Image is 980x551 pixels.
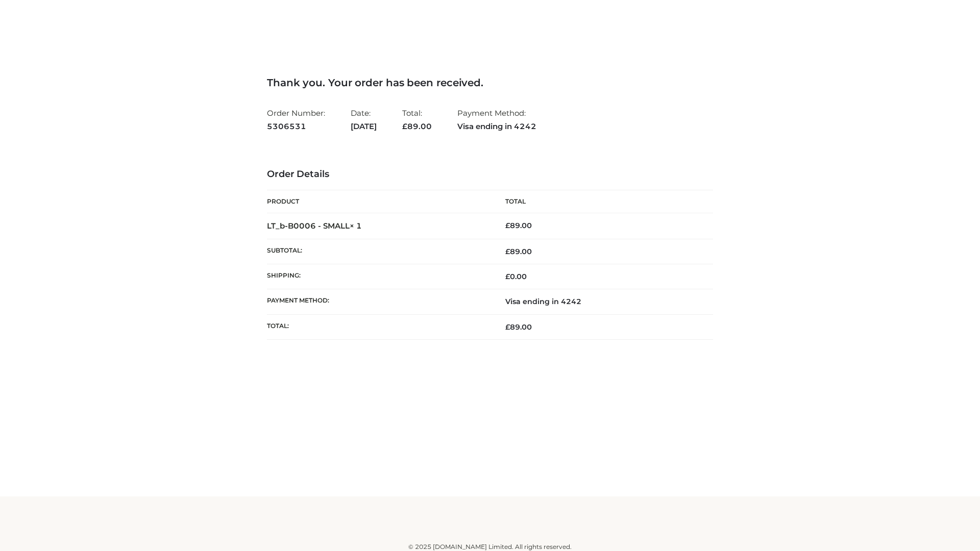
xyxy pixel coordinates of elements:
span: £ [505,322,510,332]
strong: [DATE] [351,120,377,133]
th: Shipping: [267,264,490,289]
strong: LT_b-B0006 - SMALL [267,221,362,231]
span: £ [505,272,510,281]
td: Visa ending in 4242 [490,289,713,314]
th: Total: [267,314,490,339]
th: Payment method: [267,289,490,314]
span: 89.00 [402,121,432,131]
span: 89.00 [505,322,532,332]
bdi: 0.00 [505,272,527,281]
h3: Order Details [267,169,713,180]
li: Payment Method: [457,104,536,135]
li: Date: [351,104,377,135]
li: Total: [402,104,432,135]
th: Subtotal: [267,239,490,264]
span: 89.00 [505,247,532,256]
span: £ [505,247,510,256]
th: Total [490,190,713,213]
span: £ [402,121,407,131]
span: £ [505,221,510,230]
h3: Thank you. Your order has been received. [267,77,713,89]
li: Order Number: [267,104,325,135]
bdi: 89.00 [505,221,532,230]
strong: Visa ending in 4242 [457,120,536,133]
strong: × 1 [350,221,362,231]
th: Product [267,190,490,213]
strong: 5306531 [267,120,325,133]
